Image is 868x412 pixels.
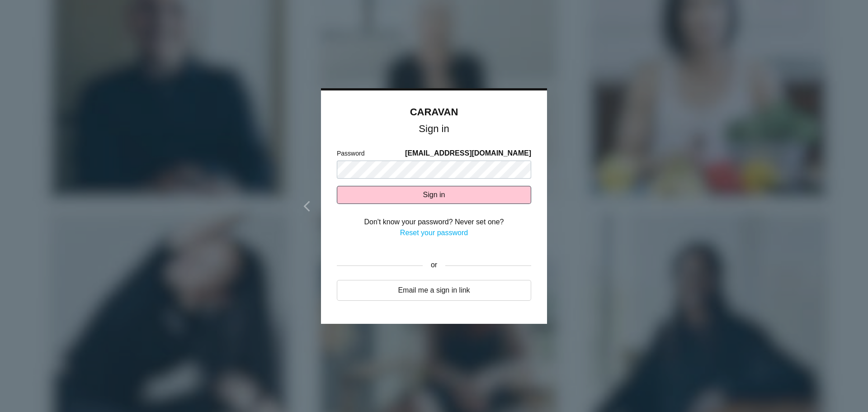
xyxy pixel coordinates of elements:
[337,186,531,204] button: Sign in
[337,149,364,158] label: Password
[405,148,531,159] span: [EMAIL_ADDRESS][DOMAIN_NAME]
[423,254,445,277] div: or
[337,125,531,133] h1: Sign in
[400,229,468,237] a: Reset your password
[337,280,531,301] a: Email me a sign in link
[410,106,458,118] a: CARAVAN
[337,217,531,227] div: Don't know your password? Never set one?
